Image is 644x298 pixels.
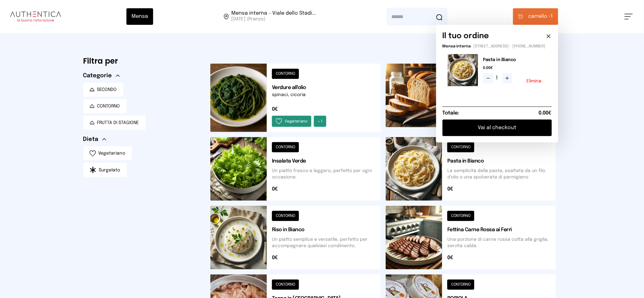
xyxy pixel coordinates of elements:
[97,120,139,126] span: FRUTTA DI STAGIONE
[126,8,153,25] button: Mensa
[83,71,112,80] span: Categorie
[83,71,120,80] button: Categorie
[97,87,117,93] span: SECONDO
[83,116,146,130] button: FRUTTA DI STAGIONE
[97,103,120,109] span: CONTORNO
[443,109,459,117] h6: Totale:
[231,16,316,22] span: [DATE] (Pranzo)
[99,167,120,173] span: Surgelato
[83,135,106,144] button: Dieta
[496,74,500,82] span: 1
[443,120,552,136] button: Vai al checkout
[83,83,123,97] button: SECONDO
[448,54,478,86] img: media
[443,44,552,49] p: - [STREET_ADDRESS] - [PHONE_NUMBER]
[443,45,471,48] span: Mensa interna
[483,57,547,63] h2: Pasta in Bianco
[231,11,316,22] span: Viale dello Stadio, 77, 05100 Terni TR, Italia
[83,146,132,160] button: Vegetariano
[83,163,127,177] button: Surgelato
[483,66,547,71] span: 0.00€
[528,13,553,20] span: 1
[527,79,542,83] button: Elimina
[98,150,125,156] span: Vegetariano
[539,109,552,117] span: 0.00€
[443,31,489,41] h6: Il tuo ordine
[528,13,551,20] span: carrello •
[513,8,558,25] button: carrello •1
[83,99,126,113] button: CONTORNO
[83,56,200,66] h6: Filtra per
[83,135,98,144] span: Dieta
[10,11,61,22] img: logo.8f33a47.png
